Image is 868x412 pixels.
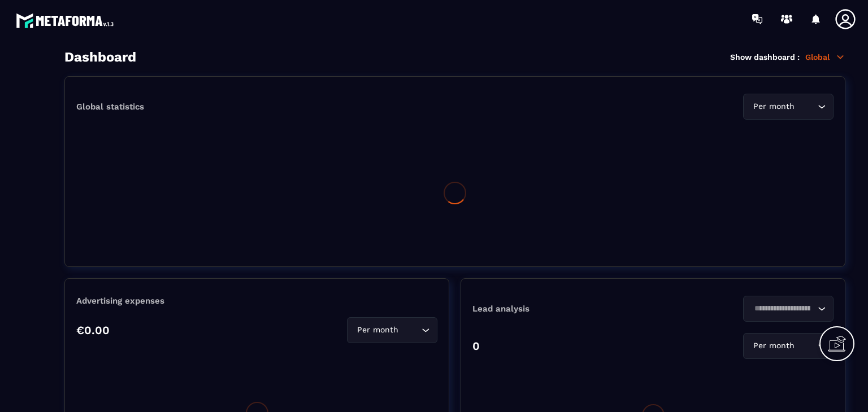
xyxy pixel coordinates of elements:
h3: Dashboard [64,49,136,65]
input: Search for option [797,340,815,352]
div: Search for option [743,333,834,359]
p: €0.00 [76,323,110,337]
p: Global statistics [76,102,144,112]
p: Show dashboard : [730,52,800,62]
span: Per month [750,100,797,113]
img: logo [16,10,118,31]
input: Search for option [401,324,419,336]
div: Search for option [743,94,834,120]
div: Search for option [743,296,834,322]
input: Search for option [797,100,815,113]
span: Per month [750,340,797,352]
p: Advertising expenses [76,296,437,306]
p: 0 [472,339,480,353]
p: Lead analysis [472,304,653,314]
input: Search for option [750,303,815,315]
p: Global [805,52,845,62]
span: Per month [354,324,401,336]
div: Search for option [347,317,437,343]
